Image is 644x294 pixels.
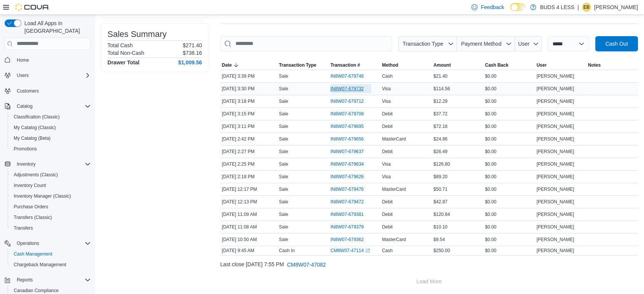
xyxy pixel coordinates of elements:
[279,111,288,117] p: Sale
[588,62,601,68] span: Notes
[537,211,574,217] span: [PERSON_NAME]
[382,149,392,155] span: Debit
[461,41,501,47] span: Payment Method
[11,181,49,190] a: Inventory Count
[365,248,370,253] svg: External link
[14,288,59,294] span: Canadian Compliance
[14,71,32,80] button: Users
[220,235,277,244] div: [DATE] 10:50 AM
[11,144,91,153] span: Promotions
[330,172,371,181] button: IN8W07-679626
[220,109,277,118] div: [DATE] 3:15 PM
[382,161,391,167] span: Visa
[537,98,574,104] span: [PERSON_NAME]
[518,41,530,47] span: User
[382,174,391,180] span: Visa
[220,257,638,272] div: Last close [DATE] 7:55 PM
[433,86,450,92] span: $114.56
[14,239,42,248] button: Operations
[11,192,91,201] span: Inventory Manager (Classic)
[279,248,295,254] p: Cash In
[284,257,329,272] button: CM8W07-47082
[14,160,91,169] span: Inventory
[183,42,202,48] p: $271.40
[484,134,535,144] div: $0.00
[11,134,91,143] span: My Catalog (Beta)
[14,102,35,111] button: Catalog
[330,84,371,93] button: IN8W07-679732
[433,62,450,68] span: Amount
[484,109,535,118] div: $0.00
[8,212,94,223] button: Transfers (Classic)
[484,122,535,131] div: $0.00
[14,214,52,220] span: Transfers (Classic)
[484,147,535,156] div: $0.00
[220,197,277,206] div: [DATE] 12:13 PM
[433,224,447,230] span: $10.10
[330,248,370,254] a: CM8W07-47114External link
[484,185,535,194] div: $0.00
[330,136,364,142] span: IN8W07-679656
[11,170,91,179] span: Adjustments (Classic)
[330,111,364,117] span: IN8W07-679708
[11,260,69,269] a: Chargeback Management
[17,57,29,63] span: Home
[11,224,36,233] a: Transfers
[330,123,364,129] span: IN8W07-679695
[433,211,450,217] span: $120.84
[537,86,574,92] span: [PERSON_NAME]
[382,73,392,79] span: Cash
[537,248,574,254] span: [PERSON_NAME]
[433,186,447,192] span: $50.71
[14,56,32,65] a: Home
[2,275,94,285] button: Reports
[11,170,61,179] a: Adjustments (Classic)
[484,222,535,232] div: $0.00
[14,102,91,111] span: Catalog
[14,55,91,65] span: Home
[433,174,447,180] span: $89.20
[8,223,94,233] button: Transfers
[485,62,508,68] span: Cash Back
[279,186,288,192] p: Sale
[537,186,574,192] span: [PERSON_NAME]
[11,202,51,211] a: Purchase Orders
[11,213,55,222] a: Transfers (Classic)
[382,111,392,117] span: Debit
[14,239,91,248] span: Operations
[220,134,277,144] div: [DATE] 2:42 PM
[14,204,48,210] span: Purchase Orders
[484,197,535,206] div: $0.00
[279,174,288,180] p: Sale
[17,88,39,94] span: Customers
[107,42,133,48] h6: Total Cash
[484,172,535,181] div: $0.00
[382,236,406,243] span: MasterCard
[279,98,288,104] p: Sale
[330,149,364,155] span: IN8W07-679637
[382,62,398,68] span: Method
[279,236,288,243] p: Sale
[11,192,74,201] a: Inventory Manager (Classic)
[382,248,392,254] span: Cash
[330,235,371,244] button: IN8W07-679362
[433,111,447,117] span: $37.72
[11,260,91,269] span: Chargeback Management
[595,36,638,51] button: Cash Out
[484,235,535,244] div: $0.00
[432,61,483,70] button: Amount
[330,174,364,180] span: IN8W07-679626
[220,222,277,232] div: [DATE] 11:08 AM
[330,134,371,144] button: IN8W07-679656
[14,172,58,178] span: Adjustments (Classic)
[220,210,277,219] div: [DATE] 11:09 AM
[279,224,288,230] p: Sale
[14,71,91,80] span: Users
[457,36,515,51] button: Payment Method
[279,86,288,92] p: Sale
[11,134,54,143] a: My Catalog (Beta)
[535,61,586,70] button: User
[14,160,38,169] button: Inventory
[11,249,91,259] span: Cash Management
[537,224,574,230] span: [PERSON_NAME]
